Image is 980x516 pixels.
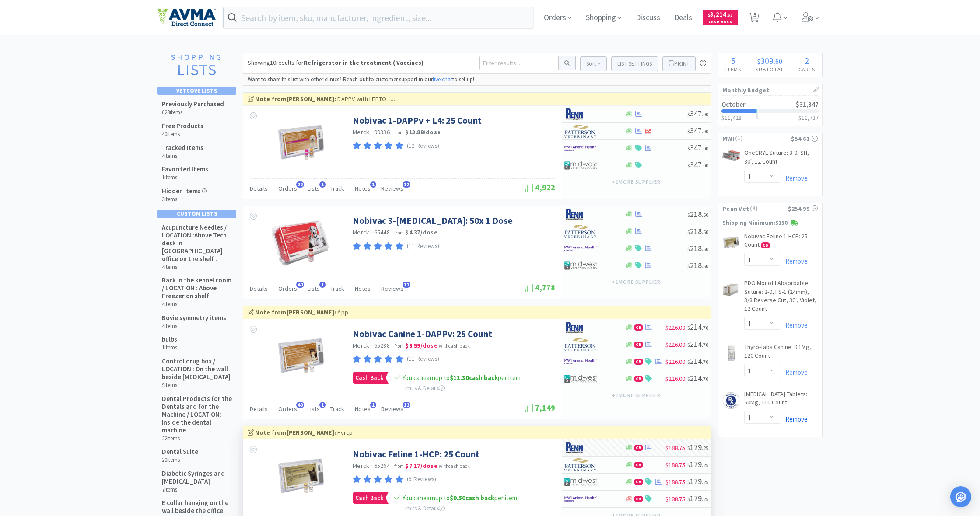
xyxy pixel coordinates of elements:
[248,58,423,67] div: Showing 10 results for
[250,405,268,413] span: Details
[608,389,665,401] button: +1more supplier
[278,285,297,293] span: Orders
[781,257,808,265] a: Remove
[162,276,232,300] h5: Back in the kennel room / LOCATION : Above Freezer on shelf
[255,95,336,103] strong: Note from [PERSON_NAME] :
[355,185,371,192] span: Notes
[564,159,597,172] img: 4dd14cff54a648ac9e977f0c5da9bc2e_5.png
[564,242,597,255] img: f6b2451649754179b5b4e0c70c3f7cb0_2.png
[162,264,232,271] h6: 4 items
[162,382,232,389] h6: 9 items
[353,462,369,470] a: Merck
[781,174,808,182] a: Remove
[687,263,690,269] span: $
[702,229,708,235] span: . 50
[355,405,371,413] span: Notes
[791,65,822,73] h4: Carts
[722,150,740,161] img: 203b4f190c8e43b189b683506eac0810_6908.png
[687,442,708,452] span: 179
[250,285,268,293] span: Details
[355,285,371,293] span: Notes
[407,355,440,364] p: (11 Reviews)
[634,325,643,330] span: CB
[665,324,685,331] span: $226.00
[162,323,226,330] h6: 4 items
[162,457,198,464] h6: 20 items
[665,375,685,383] span: $226.00
[308,185,320,192] span: Lists
[265,115,336,171] img: 744fc47963334e878b3408f2c460c133_398736.jpg
[608,176,665,188] button: +1more supplier
[296,181,304,188] span: 22
[718,65,748,73] h4: Items
[162,470,232,485] h5: Diabetic Syringes and [MEDICAL_DATA]
[687,376,690,382] span: $
[708,10,733,18] span: 3,214
[391,342,393,349] span: ·
[564,125,597,138] img: f5e969b455434c6296c6d81ef179fa71_3.png
[224,7,533,28] input: Search by item, sku, manufacturer, ingredient, size...
[580,56,607,71] button: Sort
[374,462,390,470] span: 65264
[748,56,791,65] div: .
[760,55,773,66] span: 309
[721,101,745,108] h2: October
[687,143,708,153] span: 347
[162,357,232,381] h5: Control drug box / LOCATION : On the wall beside [MEDICAL_DATA]
[162,344,177,351] h6: 1 items
[353,115,482,126] a: Nobivac 1-DAPPv + L4: 25 Count
[702,128,708,135] span: . 00
[407,242,440,251] p: (11 Reviews)
[708,20,733,25] span: Cash Back
[278,405,297,413] span: Orders
[634,342,643,347] span: CB
[687,476,708,486] span: 179
[162,100,224,108] h5: Previously Purchased
[525,182,555,192] span: 4,922
[450,494,465,502] span: $9.50
[687,260,708,270] span: 218
[702,324,708,331] span: . 70
[402,402,410,408] span: 11
[391,128,393,136] span: ·
[162,223,232,263] h5: Acupuncture Needles / LOCATION :Above Tech desk in [GEOGRAPHIC_DATA] office on the shelf .
[687,462,690,468] span: $
[634,479,643,485] span: CB
[353,128,369,136] a: Merck
[255,308,336,316] strong: Note from [PERSON_NAME] :
[665,444,685,452] span: $188.75
[304,59,423,66] strong: Refrigerator in the treatment ( Vaccines)
[402,384,444,392] span: Limits & Details
[687,373,708,383] span: 214
[781,321,808,329] a: Remove
[162,499,232,515] h5: E collar hanging on the wall beside the office
[950,486,971,507] div: Open Intercom Messenger
[371,462,372,470] span: ·
[564,259,597,272] img: 4dd14cff54a648ac9e977f0c5da9bc2e_5.png
[319,181,325,188] span: 1
[391,462,393,470] span: ·
[353,448,479,460] a: Nobivac Feline 1-HCP: 25 Count
[381,405,403,413] span: Reviews
[162,448,198,456] h5: Dental Suite
[687,493,708,503] span: 179
[162,131,203,138] h6: 40 items
[433,76,452,83] a: live chat
[722,345,740,362] img: ab08480c35304c38b78e2dce2ae2605b_173062.png
[439,463,470,469] span: with cash back
[722,281,740,298] img: 17e4cc05517f43cdb154deeab8b7ad53_158048.png
[687,145,690,152] span: $
[402,505,444,512] span: Limits & Details
[687,243,708,253] span: 218
[687,339,708,349] span: 214
[722,84,818,96] h1: Monthly Budget
[162,62,232,79] h2: Lists
[722,392,740,409] img: 3eb9680eaab44967a98ff35d903bee1f_196183.png
[687,322,708,332] span: 214
[702,479,708,485] span: . 25
[162,53,232,62] h1: Shopping
[405,228,437,236] strong: $4.37 / dose
[718,219,822,228] p: Shipping Minimum: $150
[381,185,403,192] span: Reviews
[687,212,690,218] span: $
